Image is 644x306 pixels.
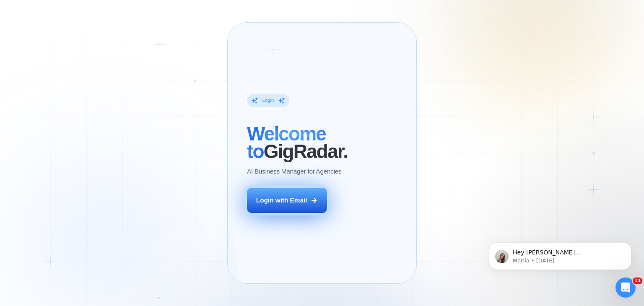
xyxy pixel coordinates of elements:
iframe: Intercom notifications message [476,225,644,283]
h2: ‍ GigRadar. [247,125,348,161]
iframe: Intercom live chat [615,277,636,298]
span: Hey [PERSON_NAME][EMAIL_ADDRESS][DOMAIN_NAME], Looks like your Upwork agency TechInfini Solutions... [36,24,145,156]
span: 11 [633,277,642,284]
p: AI Business Manager for Agencies [247,167,341,176]
div: Login [262,98,274,104]
button: Login with Email [247,188,327,213]
span: Welcome to [247,123,326,163]
div: Login with Email [256,196,307,205]
p: Message from Mariia, sent 1d ago [36,32,145,40]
